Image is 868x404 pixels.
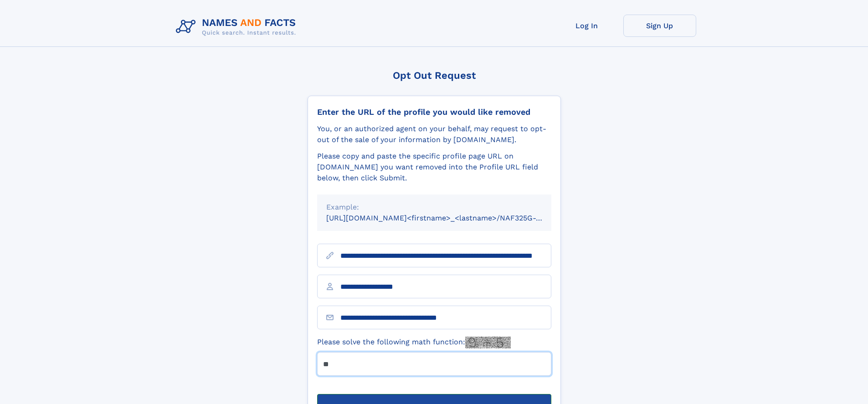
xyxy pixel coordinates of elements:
label: Please solve the following math function: [317,337,511,348]
div: You, or an authorized agent on your behalf, may request to opt-out of the sale of your informatio... [317,123,551,145]
small: [URL][DOMAIN_NAME]<firstname>_<lastname>/NAF325G-xxxxxxxx [326,214,569,222]
div: Please copy and paste the specific profile page URL on [DOMAIN_NAME] you want removed into the Pr... [317,151,551,184]
a: Sign Up [623,15,696,37]
a: Log In [550,15,623,37]
div: Enter the URL of the profile you would like removed [317,107,551,117]
img: Logo Names and Facts [172,15,303,39]
div: Opt Out Request [308,70,561,81]
div: Example: [326,202,542,213]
